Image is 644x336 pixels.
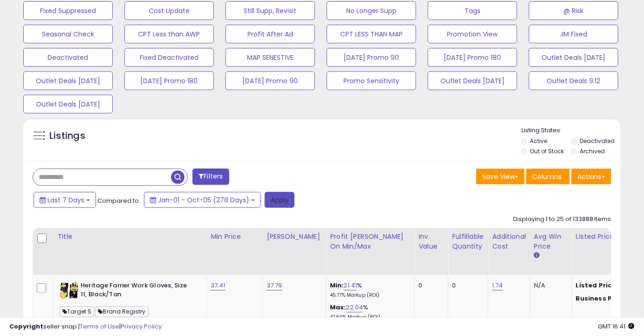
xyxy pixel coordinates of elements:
[529,25,618,43] button: JM Fixed
[330,282,407,299] div: %
[530,147,564,155] label: Out of Stock
[226,1,315,20] button: Still Supp, Revisit
[330,281,344,290] b: Min:
[521,126,621,135] p: Listing States:
[23,25,113,43] button: Seasonal Check
[492,281,503,291] a: 1.74
[23,95,113,114] button: Outlet Deals [DATE]
[529,71,618,90] button: Outlet Deals 9.12
[23,1,113,20] button: Fixed Suppressed
[265,192,295,208] button: Apply
[124,71,214,90] button: [DATE] Promo 180
[513,215,611,224] div: Displaying 1 to 25 of 133888 items
[124,48,214,67] button: Fixed Deactivated
[124,1,214,20] button: Cost Update
[576,294,627,303] b: Business Price:
[526,169,570,185] button: Columns
[57,232,203,242] div: Title
[344,281,357,291] a: 21.41
[211,232,259,242] div: Min Price
[534,282,565,290] div: N/A
[418,282,441,290] div: 0
[60,282,78,300] img: 51D9NslzArL._SL40_.jpg
[580,147,605,155] label: Archived
[452,282,481,290] div: 0
[576,281,618,290] b: Listed Price:
[327,71,416,90] button: Promo Sensitivity
[530,137,547,145] label: Active
[529,48,618,67] button: Outlet Deals [DATE]
[330,304,407,321] div: %
[327,25,416,43] button: CPT LESS THAN MAP
[267,281,282,291] a: 37.79
[327,48,416,67] button: [DATE] Promo 90
[532,172,562,181] span: Columns
[492,232,526,251] div: Additional Cost
[534,232,568,251] div: Avg Win Price
[121,322,162,331] a: Privacy Policy
[428,48,517,67] button: [DATE] Promo 180
[95,307,148,317] span: Brand Registry
[80,322,119,331] a: Terms of Use
[9,322,162,331] div: seller snap | |
[226,48,315,67] button: MAP SENESTIVE
[211,281,226,291] a: 37.41
[327,1,416,20] button: No Longer Supp
[598,322,635,331] span: 2025-10-6 16:41 GMT
[418,232,444,251] div: Inv. value
[346,303,363,313] a: 22.04
[34,192,96,208] button: Last 7 Days
[529,1,618,20] button: @ Risk
[158,195,249,205] span: Jan-01 - Oct-05 (278 Days)
[330,303,346,312] b: Max:
[60,307,94,317] span: Target S
[226,71,315,90] button: [DATE] Promo 90
[23,48,113,67] button: Deactivated
[97,196,140,205] span: Compared to:
[23,71,113,90] button: Outlet Deals [DATE]
[192,169,229,185] button: Filters
[267,232,322,242] div: [PERSON_NAME]
[428,71,517,90] button: Outlet Deals [DATE]
[326,228,415,275] th: The percentage added to the cost of goods (COGS) that forms the calculator for Min & Max prices.
[534,251,540,260] small: Avg Win Price.
[49,129,85,143] h5: Listings
[330,232,411,251] div: Profit [PERSON_NAME] on Min/Max
[580,137,615,145] label: Deactivated
[476,169,525,185] button: Save View
[81,282,194,301] b: Heritage Farrier Work Gloves, Size 11, Black/Tan
[571,169,611,185] button: Actions
[124,25,214,43] button: CPT Less than AWP
[428,1,517,20] button: Tags
[428,25,517,43] button: Promotion View
[452,232,484,251] div: Fulfillable Quantity
[144,192,261,208] button: Jan-01 - Oct-05 (278 Days)
[48,195,84,205] span: Last 7 Days
[226,25,315,43] button: Profit After Ad
[9,322,43,331] strong: Copyright
[330,293,407,299] p: 45.77% Markup (ROI)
